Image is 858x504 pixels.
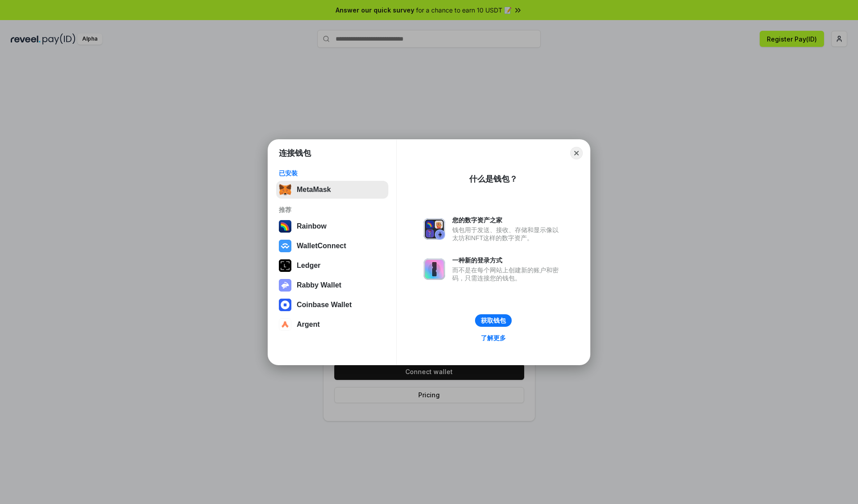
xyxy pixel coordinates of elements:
[297,222,327,230] div: Rainbow
[469,174,517,184] div: 什么是钱包？
[276,276,388,294] button: Rabby Wallet
[279,318,291,331] img: svg+xml,%3Csvg%20width%3D%2228%22%20height%3D%2228%22%20viewBox%3D%220%200%2028%2028%22%20fill%3D...
[279,299,291,311] img: svg+xml,%3Csvg%20width%3D%2228%22%20height%3D%2228%22%20viewBox%3D%220%200%2028%2028%22%20fill%3D...
[452,266,563,282] div: 而不是在每个网站上创建新的账户和密码，只需连接您的钱包。
[297,186,331,194] div: MetaMask
[297,321,320,329] div: Argent
[276,296,388,314] button: Coinbase Wallet
[279,206,386,214] div: 推荐
[279,240,291,252] img: svg+xml,%3Csvg%20width%3D%2228%22%20height%3D%2228%22%20viewBox%3D%220%200%2028%2028%22%20fill%3D...
[452,216,563,224] div: 您的数字资产之家
[297,242,346,250] div: WalletConnect
[297,281,341,289] div: Rabby Wallet
[570,147,583,159] button: Close
[279,220,291,233] img: svg+xml,%3Csvg%20width%3D%22120%22%20height%3D%22120%22%20viewBox%3D%220%200%20120%20120%22%20fil...
[475,314,512,327] button: 获取钱包
[279,148,311,158] h1: 连接钱包
[276,217,388,235] button: Rainbow
[279,183,291,196] img: svg+xml,%3Csvg%20fill%3D%22none%22%20height%3D%2233%22%20viewBox%3D%220%200%2035%2033%22%20width%...
[452,256,563,264] div: 一种新的登录方式
[481,334,506,342] div: 了解更多
[279,259,291,272] img: svg+xml,%3Csvg%20xmlns%3D%22http%3A%2F%2Fwww.w3.org%2F2000%2Fsvg%22%20width%3D%2228%22%20height%3...
[276,316,388,333] button: Argent
[424,258,445,280] img: svg+xml,%3Csvg%20xmlns%3D%22http%3A%2F%2Fwww.w3.org%2F2000%2Fsvg%22%20fill%3D%22none%22%20viewBox...
[297,301,352,309] div: Coinbase Wallet
[297,262,320,270] div: Ledger
[276,181,388,199] button: MetaMask
[475,332,511,344] a: 了解更多
[481,317,506,325] div: 获取钱包
[276,257,388,275] button: Ledger
[452,226,563,242] div: 钱包用于发送、接收、存储和显示像以太坊和NFT这样的数字资产。
[279,279,291,292] img: svg+xml,%3Csvg%20xmlns%3D%22http%3A%2F%2Fwww.w3.org%2F2000%2Fsvg%22%20fill%3D%22none%22%20viewBox...
[276,237,388,255] button: WalletConnect
[424,218,445,240] img: svg+xml,%3Csvg%20xmlns%3D%22http%3A%2F%2Fwww.w3.org%2F2000%2Fsvg%22%20fill%3D%22none%22%20viewBox...
[279,169,386,177] div: 已安装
